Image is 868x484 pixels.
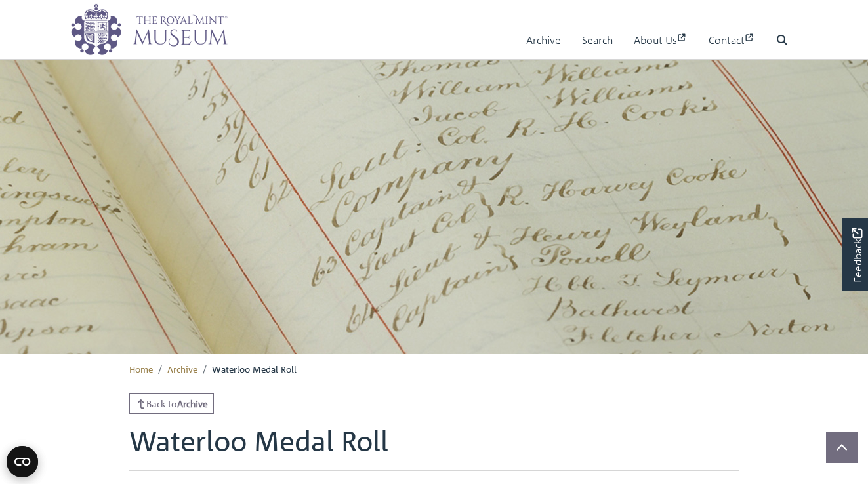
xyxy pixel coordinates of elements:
a: Archive [526,22,561,59]
span: Feedback [849,228,865,283]
strong: Archive [177,397,208,409]
a: Home [129,363,153,374]
img: logo_wide.png [70,3,228,56]
a: Archive [167,363,197,374]
a: Contact [709,22,755,59]
a: About Us [634,22,688,59]
a: Search [582,22,613,59]
span: Waterloo Medal Roll [212,363,297,374]
a: Would you like to provide feedback? [842,218,868,291]
a: Back toArchive [129,393,215,414]
button: Scroll to top [826,432,858,463]
h1: Waterloo Medal Roll [129,424,739,470]
button: Open CMP widget [7,446,38,477]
